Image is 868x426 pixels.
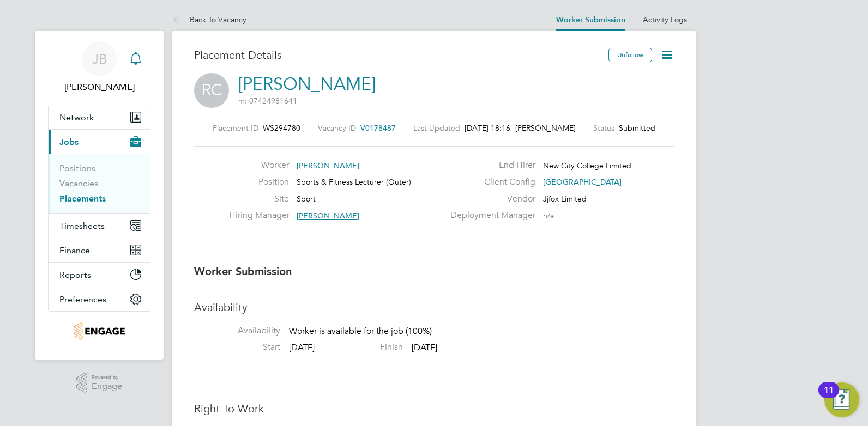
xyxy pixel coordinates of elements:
span: Reports [59,270,91,280]
label: Availability [194,325,280,337]
a: Powered byEngage [76,373,123,393]
span: [GEOGRAPHIC_DATA] [543,177,622,187]
button: Unfollow [608,48,652,62]
label: Hiring Manager [229,210,289,221]
div: Jobs [49,154,150,213]
button: Jobs [49,130,150,154]
span: Timesheets [59,221,105,231]
img: jjfox-logo-retina.png [74,322,124,340]
span: RC [194,73,229,108]
button: Preferences [49,287,150,311]
label: Start [194,342,280,353]
a: Activity Logs [643,15,687,25]
nav: Main navigation [35,31,164,360]
label: Last Updated [413,123,460,133]
a: Vacancies [59,178,98,188]
label: Deployment Manager [444,210,535,221]
button: Reports [49,263,150,287]
a: Worker Submission [556,15,625,25]
span: Sports & Fitness Lecturer (Outer) [297,177,411,187]
span: Jjfox Limited [543,194,587,204]
a: JB[PERSON_NAME] [48,41,150,94]
span: Submitted [619,123,655,133]
span: [DATE] 18:16 - [465,123,515,133]
label: Placement ID [213,123,258,133]
span: Jobs [59,137,79,147]
span: m: 07424981641 [238,96,297,106]
span: JB [92,52,107,66]
span: Joel Brickell [48,81,150,94]
a: Back To Vacancy [172,15,246,25]
span: Worker is available for the job (100%) [289,326,432,337]
label: Status [593,123,614,133]
h3: Placement Details [194,48,600,62]
span: New City College Limited [543,161,631,171]
span: n/a [543,211,554,221]
div: 11 [824,390,834,404]
label: Vacancy ID [318,123,356,133]
label: Finish [317,342,403,353]
label: Site [229,193,289,205]
span: [PERSON_NAME] [297,161,359,171]
button: Network [49,105,150,129]
label: Position [229,177,289,188]
h3: Right To Work [194,401,674,416]
a: Positions [59,163,95,173]
span: Sport [297,194,316,204]
a: [PERSON_NAME] [238,74,376,95]
span: [DATE] [289,342,315,353]
button: Finance [49,238,150,262]
b: Worker Submission [194,265,292,278]
span: Powered by [92,373,122,382]
a: Placements [59,193,106,204]
h3: Availability [194,300,674,314]
span: [PERSON_NAME] [515,123,576,133]
button: Timesheets [49,214,150,238]
label: End Hirer [444,160,535,171]
span: Network [59,112,94,123]
span: [DATE] [412,342,437,353]
label: Vendor [444,193,535,205]
span: Preferences [59,294,106,305]
span: WS294780 [263,123,300,133]
span: V0178487 [360,123,396,133]
label: Client Config [444,177,535,188]
a: Go to home page [48,322,150,340]
span: Finance [59,245,90,255]
label: Worker [229,160,289,171]
span: Engage [92,382,122,391]
span: [PERSON_NAME] [297,211,359,221]
button: Open Resource Center, 11 new notifications [824,382,859,417]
